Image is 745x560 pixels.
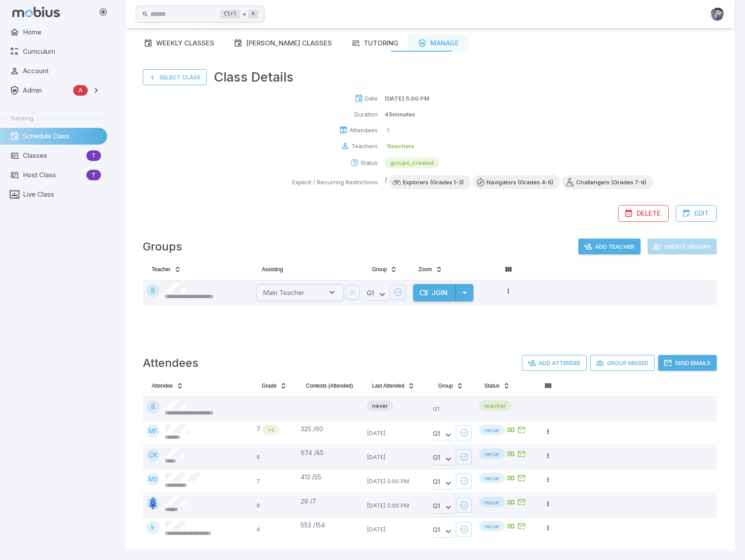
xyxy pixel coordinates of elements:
[220,9,258,19] div: +
[418,266,432,273] span: Zoom
[257,497,294,514] p: 6
[479,522,505,530] span: recur
[479,426,505,434] span: recur
[292,178,378,187] p: Explicit / Recurring Restrictions
[146,284,160,297] div: B
[143,238,182,255] h4: Groups
[73,86,88,95] span: A
[479,401,511,410] span: teacher
[385,94,429,103] p: [DATE] 5:00 PM
[257,379,292,393] button: Grade
[351,38,399,48] div: Tutoring
[306,382,353,389] span: Contests (Attended)
[413,284,456,302] button: Join
[257,521,294,538] p: 4
[578,239,641,254] button: Add Teacher
[257,262,288,276] button: Assisting
[144,38,214,48] div: Weekly Classes
[479,379,515,393] button: Status
[351,142,378,150] p: Teachers
[23,190,101,199] span: Live Class
[433,524,454,538] div: G 1
[301,473,360,482] div: 413 / 55
[479,449,505,458] span: recur
[143,69,207,85] button: Select Class
[711,7,724,21] img: andrew.jpg
[86,171,101,179] span: T
[590,355,655,371] button: Group Missed
[262,425,279,435] div: Math is above age level
[146,473,160,486] div: MS
[301,521,360,530] div: 553 / 154
[301,497,360,506] div: 29 / 7
[433,452,454,465] div: G 1
[257,425,261,435] span: 7
[146,262,186,276] button: Teacher
[367,521,426,538] p: [DATE]
[418,38,459,48] div: Manage
[326,287,338,298] button: Open
[301,448,360,457] div: 674 / 85
[367,287,388,301] div: G 1
[152,382,173,389] span: Attendee
[86,151,101,160] span: T
[152,266,171,273] span: Teacher
[480,178,560,187] span: Navigators (Grades 4-6)
[367,448,426,465] p: [DATE]
[433,500,454,514] div: G 1
[220,10,240,19] kbd: Ctrl
[367,425,426,441] p: [DATE]
[23,151,83,161] span: Classes
[413,262,448,276] button: Zoom
[350,126,378,134] p: Attendees
[23,66,101,76] span: Account
[385,175,653,189] div: /
[214,67,294,87] h3: Class Details
[479,474,505,482] span: recur
[23,86,70,95] span: Admin
[676,205,717,222] button: Edit
[658,355,717,371] button: Send Emails
[385,158,439,167] span: groups_created
[23,47,101,56] span: Curriculum
[522,355,587,371] button: Add Attendee
[433,400,472,417] p: G1
[387,142,414,150] p: 1 teachers
[234,38,332,48] div: [PERSON_NAME] Classes
[248,10,258,19] kbd: k
[257,473,294,489] p: 7
[618,205,669,222] button: Delete
[569,178,653,187] span: Challengers (Grades 7-9)
[396,178,471,187] span: Explorers (Grades 1-3)
[479,498,505,507] span: recur
[146,379,189,393] button: Attendee
[367,497,426,514] p: [DATE] 5:00 PM
[23,27,101,37] span: Home
[23,131,101,141] span: Schedule Class
[484,382,499,389] span: Status
[23,170,83,180] span: Host Class
[367,401,393,410] span: never
[385,110,415,119] p: 45 minutes
[262,426,279,434] span: +1
[146,425,160,438] div: MF
[372,266,387,273] span: Group
[541,379,555,393] button: Column visibility
[262,382,276,389] span: Grade
[354,110,378,119] p: Duration
[438,382,453,389] span: Group
[146,521,160,534] div: k
[257,448,294,465] p: 6
[372,382,404,389] span: Last Attended
[365,94,378,103] p: Date
[301,425,360,433] div: 325 / 60
[367,379,420,393] button: Last Attended
[301,379,358,393] button: Contests (Attended)
[361,158,378,167] p: Status
[367,473,426,489] p: [DATE] 5:00 PM
[433,476,454,489] div: G 1
[146,448,160,462] div: CK
[262,266,283,273] span: Assisting
[11,114,34,122] span: Tutoring
[433,428,454,441] div: G 1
